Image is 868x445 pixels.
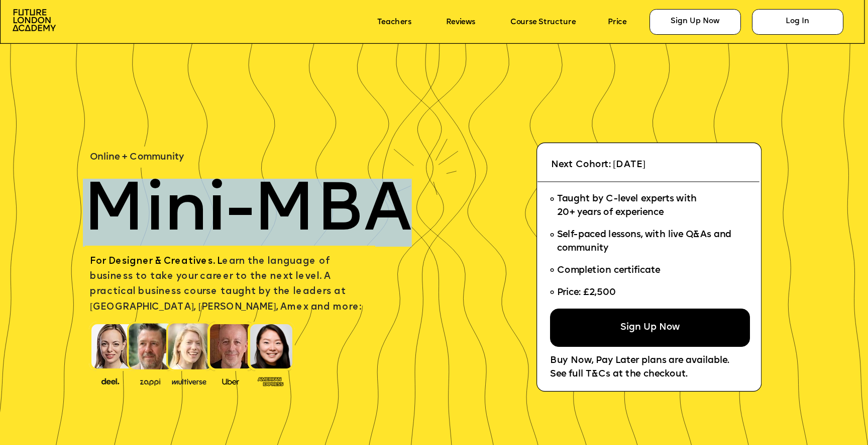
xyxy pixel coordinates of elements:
img: image-aac980e9-41de-4c2d-a048-f29dd30a0068.png [13,9,56,31]
span: Taught by C-level experts with 20+ years of experience [557,195,697,218]
img: image-b7d05013-d886-4065-8d38-3eca2af40620.png [169,375,209,386]
img: image-b2f1584c-cbf7-4a77-bbe0-f56ae6ee31f2.png [133,376,167,386]
span: Completion certificate [557,266,661,276]
span: For Designer & Creatives. L [90,257,222,266]
span: Mini-MBA [83,179,412,247]
img: image-388f4489-9820-4c53-9b08-f7df0b8d4ae2.png [93,375,128,386]
span: Buy Now, Pay Later plans are available. [550,356,729,366]
span: See full T&Cs at the checkout. [550,370,687,380]
a: Price [608,18,626,26]
span: Self-paced lessons, with live Q&As and community [557,231,734,254]
a: Reviews [446,18,475,26]
span: Price: £2,500 [557,288,616,298]
a: Teachers [377,18,411,26]
img: image-93eab660-639c-4de6-957c-4ae039a0235a.png [254,375,288,387]
span: Online + Community [90,153,184,162]
span: Next Cohort: [DATE] [551,160,645,170]
img: image-99cff0b2-a396-4aab-8550-cf4071da2cb9.png [213,376,248,386]
a: Course Structure [510,18,576,26]
span: earn the language of business to take your career to the next level. A practical business course ... [90,257,361,312]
